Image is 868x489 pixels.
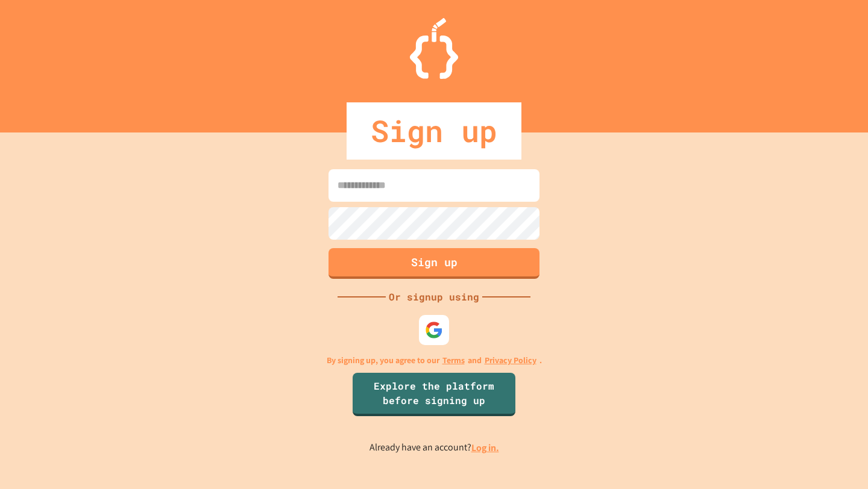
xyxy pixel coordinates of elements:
div: Or signup using [386,290,482,304]
p: By signing up, you agree to our and . [327,354,542,367]
button: Sign up [329,248,539,279]
div: Sign up [347,102,521,160]
img: google-icon.svg [425,321,443,339]
a: Log in. [471,441,499,454]
p: Already have an account? [370,440,499,455]
a: Privacy Policy [485,354,536,367]
img: Logo.svg [410,18,458,79]
iframe: chat widget [817,441,856,477]
iframe: chat widget [768,388,856,440]
a: Explore the platform before signing up [353,373,515,416]
a: Terms [442,354,465,367]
